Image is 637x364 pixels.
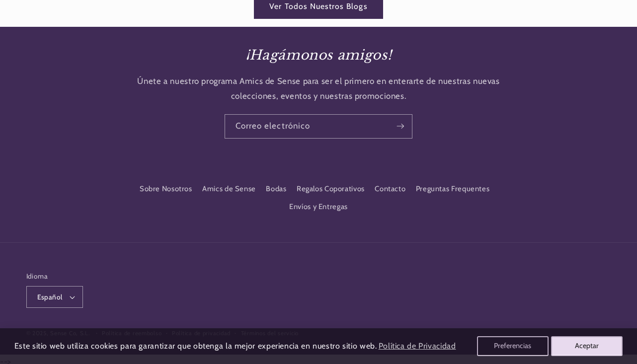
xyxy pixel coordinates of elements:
[289,198,348,216] a: Envíos y Entregas
[14,341,377,351] span: Este sitio web utiliza cookies para garantizar que obtenga la mejor experiencia en nuestro sitio ...
[266,180,286,198] a: Bodas
[416,180,490,198] a: Preguntas Frequentes
[202,180,256,198] a: Amics de Sense
[136,74,501,103] p: Únete a nuestro programa Amics de Sense para ser el primero en enterarte de nuestras nuevas colec...
[375,180,405,198] a: Contacto
[26,286,83,308] button: Español
[26,271,83,281] h2: Idioma
[245,47,392,63] em: ¡Hagámonos amigos!
[140,183,192,198] a: Sobre Nosotros
[297,180,365,198] a: Regalos Coporativos
[389,114,412,139] button: Suscribirse
[477,336,549,356] button: Preferencias
[551,336,623,356] button: Aceptar
[377,338,457,355] a: Política de Privacidad (opens in a new tab)
[37,292,63,302] span: Español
